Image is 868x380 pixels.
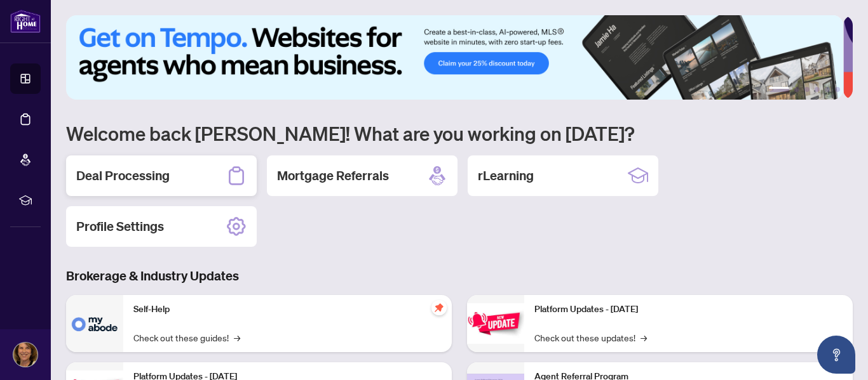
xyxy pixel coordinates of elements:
[825,87,830,92] button: 5
[534,331,647,344] a: Check out these updates!→
[13,343,37,367] img: Profile Icon
[66,295,123,352] img: Self-Help
[431,300,447,315] span: pushpin
[478,167,534,185] h2: rLearning
[534,303,843,317] p: Platform Updates - [DATE]
[66,267,853,285] h3: Brokerage & Industry Updates
[804,87,810,92] button: 3
[76,167,170,185] h2: Deal Processing
[817,336,855,374] button: Open asap
[66,15,843,100] img: Slide 0
[467,303,524,343] img: Platform Updates - June 23, 2025
[10,10,41,33] img: logo
[794,87,799,92] button: 2
[277,167,389,185] h2: Mortgage Referrals
[133,303,442,317] p: Self-Help
[76,218,164,235] h2: Profile Settings
[133,331,240,344] a: Check out these guides!→
[815,87,820,92] button: 4
[835,87,840,92] button: 6
[234,331,240,344] span: →
[769,87,789,92] button: 1
[641,331,647,344] span: →
[66,121,853,145] h1: Welcome back [PERSON_NAME]! What are you working on [DATE]?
